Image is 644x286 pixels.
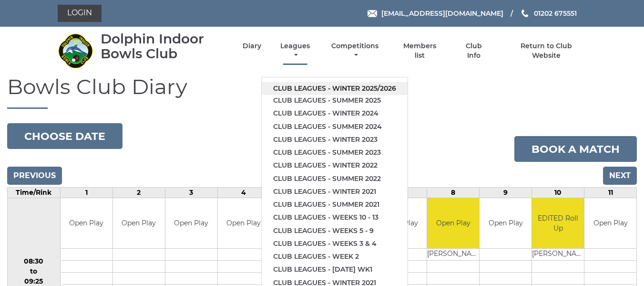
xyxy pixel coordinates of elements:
a: Club leagues - Winter 2024 [262,107,408,120]
a: Club leagues - Summer 2022 [262,172,408,185]
input: Next [603,167,637,185]
td: 4 [217,188,270,198]
a: Diary [243,42,261,51]
img: Email [368,10,377,17]
a: Email [EMAIL_ADDRESS][DOMAIN_NAME] [368,8,503,19]
td: 8 [427,188,480,198]
td: 2 [112,188,165,198]
span: 01202 675551 [534,9,577,18]
a: Club Info [459,42,490,60]
div: Dolphin Indoor Bowls Club [101,32,226,61]
td: 11 [584,188,637,198]
a: Club leagues - Weeks 5 - 9 [262,224,408,237]
a: Club leagues - Summer 2024 [262,120,408,133]
td: Open Play [113,198,165,248]
button: Choose date [7,123,123,149]
td: 1 [60,188,112,198]
td: Open Play [61,198,112,248]
a: Club leagues - Winter 2022 [262,159,408,172]
td: [PERSON_NAME] [427,248,479,260]
a: Competitions [329,42,381,60]
td: Open Play [427,198,479,248]
a: Club leagues - Winter 2025/2026 [262,82,408,95]
td: Open Play [218,198,270,248]
a: Phone us 01202 675551 [520,8,577,19]
td: 10 [532,188,584,198]
a: Club leagues - Summer 2021 [262,198,408,211]
a: Club leagues - Summer 2025 [262,94,408,107]
td: Time/Rink [8,188,61,198]
td: Open Play [480,198,532,248]
a: Club leagues - [DATE] wk1 [262,263,408,276]
span: [EMAIL_ADDRESS][DOMAIN_NAME] [381,9,503,18]
a: Club leagues - Week 2 [262,250,408,263]
td: 9 [480,188,532,198]
h1: Bowls Club Diary [7,75,637,109]
a: Login [58,5,102,22]
td: Open Play [584,198,636,248]
a: Club leagues - Weeks 10 - 13 [262,211,408,224]
td: 3 [165,188,217,198]
a: Leagues [278,42,312,60]
img: Dolphin Indoor Bowls Club [58,33,93,69]
a: Book a match [514,136,637,162]
a: Club leagues - Weeks 3 & 4 [262,237,408,250]
td: Open Play [165,198,217,248]
a: Club leagues - Winter 2021 [262,185,408,198]
a: Return to Club Website [506,42,586,60]
td: EDITED Roll Up [532,198,584,248]
img: Phone us [521,10,528,17]
a: Club leagues - Winter 2023 [262,133,408,146]
td: [PERSON_NAME] [532,248,584,260]
input: Previous [7,167,62,185]
a: Members list [398,42,441,60]
a: Club leagues - Summer 2023 [262,146,408,159]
